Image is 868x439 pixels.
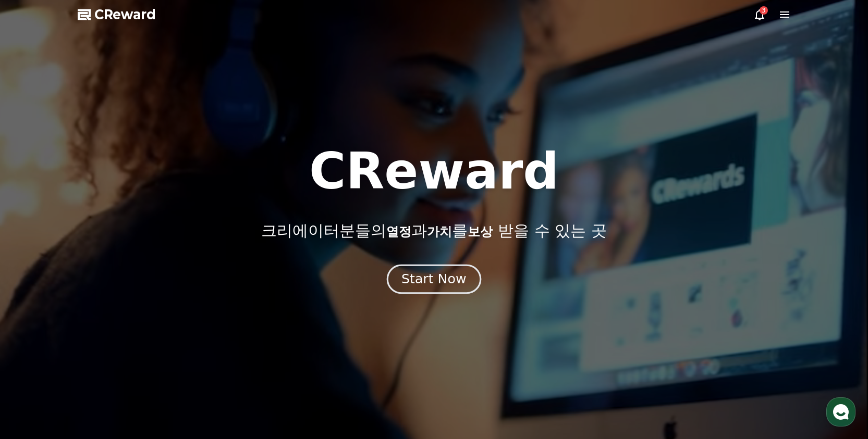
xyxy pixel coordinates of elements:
a: 3 [753,8,766,21]
button: Start Now [387,264,481,294]
span: 보상 [468,224,493,239]
p: 크리에이터분들의 과 를 받을 수 있는 곳 [261,221,606,240]
a: CReward [78,6,156,23]
a: Start Now [389,275,479,285]
span: 대화 [95,346,108,355]
a: 설정 [135,330,200,356]
span: 가치 [427,224,452,239]
span: CReward [94,6,156,23]
span: 홈 [33,346,39,354]
div: Start Now [401,270,466,288]
h1: CReward [309,146,559,196]
div: 3 [760,6,768,15]
span: 설정 [161,346,174,354]
a: 대화 [69,330,135,356]
span: 열정 [386,224,411,239]
a: 홈 [3,330,69,356]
